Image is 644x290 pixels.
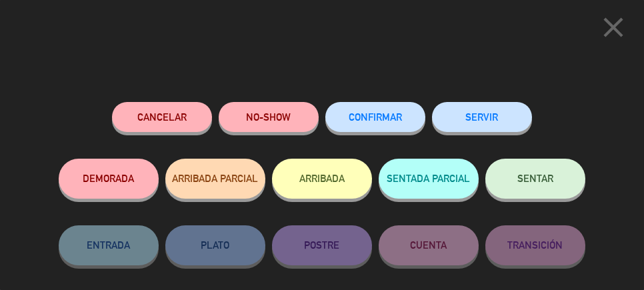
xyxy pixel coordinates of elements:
[59,159,159,199] button: DEMORADA
[219,102,319,132] button: NO-SHOW
[379,225,479,265] button: CUENTA
[272,159,372,199] button: ARRIBADA
[112,102,212,132] button: Cancelar
[349,111,402,123] span: CONFIRMAR
[272,225,372,265] button: POSTRE
[165,225,265,265] button: PLATO
[485,159,585,199] button: SENTAR
[485,225,585,265] button: TRANSICIÓN
[379,159,479,199] button: SENTADA PARCIAL
[517,173,553,184] span: SENTAR
[432,102,532,132] button: SERVIR
[597,11,630,44] i: close
[325,102,425,132] button: CONFIRMAR
[593,10,634,49] button: close
[59,225,159,265] button: ENTRADA
[165,159,265,199] button: ARRIBADA PARCIAL
[173,173,259,184] span: ARRIBADA PARCIAL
